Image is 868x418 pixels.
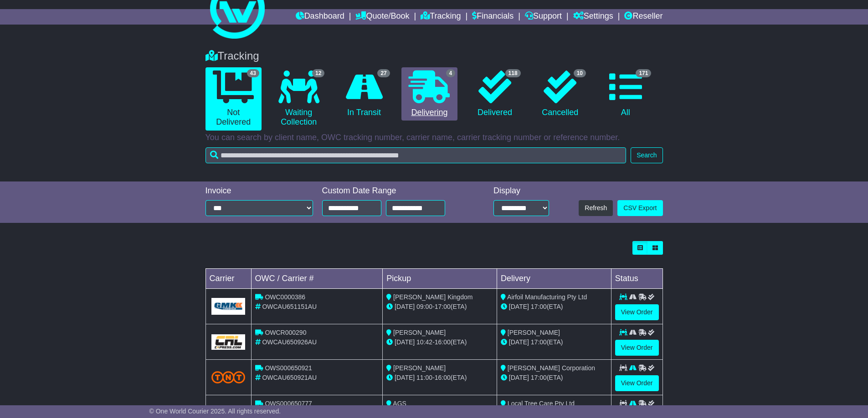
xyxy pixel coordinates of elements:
[201,50,668,63] div: Tracking
[377,69,390,77] span: 27
[611,269,663,289] td: Status
[251,269,383,289] td: OWC / Carrier #
[574,69,586,77] span: 10
[617,200,663,216] a: CSV Export
[393,329,446,336] span: [PERSON_NAME]
[401,67,457,121] a: 4 Delivering
[501,373,607,383] div: (ETA)
[509,338,529,346] span: [DATE]
[205,133,663,143] p: You can search by client name, OWC tracking number, carrier name, carrier tracking number or refe...
[322,186,468,196] div: Custom Date Range
[467,67,523,121] a: 118 Delivered
[265,293,305,301] span: OWC0000386
[247,69,259,77] span: 43
[531,303,547,310] span: 17:00
[262,303,317,310] span: OWCAU651151AU
[472,9,514,25] a: Financials
[531,338,547,346] span: 17:00
[416,374,432,381] span: 11:00
[501,302,607,312] div: (ETA)
[393,400,406,407] span: AGS
[525,9,562,25] a: Support
[386,337,493,347] div: - (ETA)
[579,200,613,216] button: Refresh
[386,373,493,383] div: - (ETA)
[497,269,611,289] td: Delivery
[205,269,251,289] td: Carrier
[393,293,473,301] span: [PERSON_NAME] Kingdom
[296,9,344,25] a: Dashboard
[509,303,529,310] span: [DATE]
[435,338,451,346] span: 16:00
[435,303,451,310] span: 17:00
[615,340,659,356] a: View Order
[211,371,246,383] img: TNT_Domestic.png
[265,329,306,336] span: OWCR000290
[271,67,327,131] a: 12 Waiting Collection
[507,293,587,301] span: Airfoil Manufacturing Pty Ltd
[435,374,451,381] span: 16:00
[395,303,415,310] span: [DATE]
[265,400,312,407] span: OWS000650777
[573,9,613,25] a: Settings
[205,67,262,131] a: 43 Not Delivered
[597,67,653,121] a: 171 All
[532,67,588,121] a: 10 Cancelled
[631,147,663,163] button: Search
[265,364,312,372] span: OWS000650921
[262,374,317,381] span: OWCAU650921AU
[615,375,659,391] a: View Order
[211,334,246,350] img: GetCarrierServiceLogo
[211,298,246,315] img: GetCarrierServiceLogo
[501,337,607,347] div: (ETA)
[624,9,663,25] a: Reseller
[416,338,432,346] span: 10:42
[386,302,493,312] div: - (ETA)
[508,400,575,407] span: Local Tree Care Pty Ltd
[508,364,595,372] span: [PERSON_NAME] Corporation
[636,69,651,77] span: 171
[493,186,549,196] div: Display
[205,186,313,196] div: Invoice
[509,374,529,381] span: [DATE]
[505,69,521,77] span: 118
[149,408,281,415] span: © One World Courier 2025. All rights reserved.
[421,9,461,25] a: Tracking
[446,69,456,77] span: 4
[383,269,497,289] td: Pickup
[395,338,415,346] span: [DATE]
[508,329,560,336] span: [PERSON_NAME]
[262,338,317,346] span: OWCAU650926AU
[312,69,324,77] span: 12
[416,303,432,310] span: 09:00
[355,9,409,25] a: Quote/Book
[395,374,415,381] span: [DATE]
[531,374,547,381] span: 17:00
[615,304,659,320] a: View Order
[336,67,392,121] a: 27 In Transit
[393,364,446,372] span: [PERSON_NAME]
